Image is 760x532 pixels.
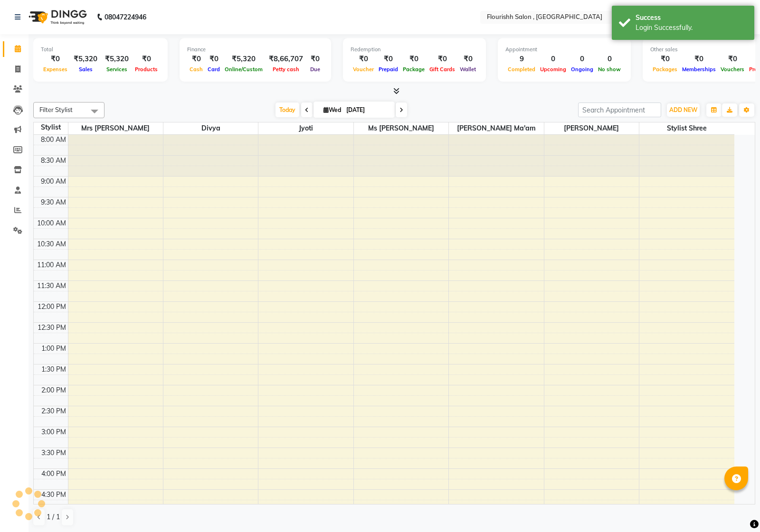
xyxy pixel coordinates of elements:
div: ₹0 [41,54,70,65]
div: ₹0 [376,54,400,65]
div: Login Successfully. [636,23,747,33]
div: 2:30 PM [39,406,68,416]
div: 3:30 PM [39,448,68,458]
div: ₹0 [205,54,222,65]
span: Packages [650,66,680,73]
div: Appointment [505,46,623,54]
span: Ms [PERSON_NAME] [354,122,448,134]
span: Filter Stylist [39,106,73,113]
span: Package [400,66,427,73]
div: ₹0 [650,54,680,65]
div: ₹0 [427,54,457,65]
div: 9 [505,54,538,65]
span: Mrs [PERSON_NAME] [68,122,163,134]
span: Sales [76,66,95,73]
span: Expenses [41,66,70,73]
div: Total [41,46,160,54]
div: 12:30 PM [36,323,68,333]
span: Prepaid [376,66,400,73]
span: jyoti [258,122,353,134]
span: Voucher [351,66,376,73]
div: 2:00 PM [39,385,68,395]
span: Gift Cards [427,66,457,73]
div: ₹0 [351,54,376,65]
span: Products [133,66,160,73]
div: ₹0 [187,54,205,65]
div: ₹0 [457,54,478,65]
div: ₹5,320 [101,54,133,65]
span: Vouchers [718,66,747,73]
span: Divya [163,122,258,134]
div: ₹8,66,707 [265,54,307,65]
div: 12:00 PM [36,302,68,312]
span: Wallet [457,66,478,73]
span: No show [596,66,623,73]
div: ₹5,320 [70,54,101,65]
span: Completed [505,66,538,73]
div: 9:30 AM [39,197,68,207]
div: ₹0 [133,54,160,65]
div: 0 [569,54,596,65]
div: Finance [187,46,323,54]
div: 11:00 AM [35,260,68,270]
span: Upcoming [538,66,569,73]
span: Ongoing [569,66,596,73]
div: Redemption [351,46,478,54]
img: logo [24,4,89,30]
div: 8:30 AM [39,156,68,166]
span: Due [308,66,323,73]
div: 3:00 PM [39,427,68,437]
span: Online/Custom [222,66,265,73]
span: Cash [187,66,205,73]
div: 4:00 PM [39,469,68,479]
div: 9:00 AM [39,177,68,187]
div: ₹0 [718,54,747,65]
span: Today [275,103,299,117]
input: Search Appointment [578,103,661,117]
div: 0 [596,54,623,65]
div: ₹0 [400,54,427,65]
span: 1 / 1 [47,512,60,522]
button: ADD NEW [667,103,700,117]
span: Card [205,66,222,73]
div: ₹5,320 [222,54,265,65]
span: Wed [321,106,343,113]
div: 10:00 AM [35,218,68,228]
div: 4:30 PM [39,490,68,500]
div: 11:30 AM [35,281,68,291]
span: Stylist Shree [639,122,734,134]
div: 1:30 PM [39,364,68,374]
div: 1:00 PM [39,344,68,354]
div: 0 [538,54,569,65]
div: Stylist [34,122,68,132]
div: ₹0 [307,54,323,65]
div: ₹0 [680,54,718,65]
span: Petty cash [270,66,302,73]
div: 8:00 AM [39,135,68,145]
b: 08047224946 [104,4,146,30]
span: [PERSON_NAME] Ma'am [449,122,543,134]
span: Memberships [680,66,718,73]
span: [PERSON_NAME] [544,122,639,134]
span: Services [104,66,130,73]
input: 2025-09-03 [343,103,391,117]
div: Success [636,13,747,23]
span: ADD NEW [669,106,697,113]
div: 10:30 AM [35,239,68,249]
